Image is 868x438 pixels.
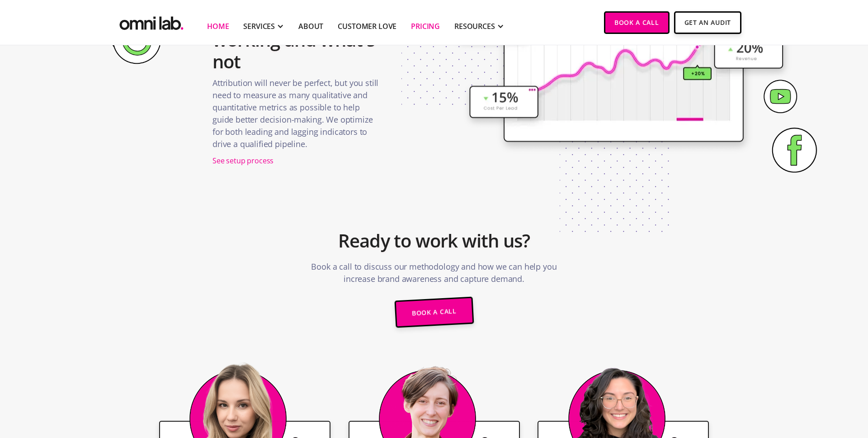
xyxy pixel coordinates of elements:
a: Book a Call [604,11,670,34]
p: Attribution will never be perfect, but you still need to measure as many qualitative and quantita... [212,77,379,155]
iframe: Chat Widget [705,333,868,438]
img: Omni Lab: B2B SaaS Demand Generation Agency [118,10,185,32]
a: About [298,21,323,32]
a: Book a call [394,297,474,328]
a: Home [207,21,229,32]
div: Chatwidget [705,333,868,438]
div: RESOURCES [454,21,495,32]
a: home [118,10,185,32]
a: Pricing [411,21,440,32]
div: SERVICES [243,21,275,32]
h2: Ready to work with us? [338,225,530,256]
a: Get An Audit [674,11,741,34]
a: Customer Love [338,21,396,32]
a: See setup process [212,155,274,167]
p: Book a call to discuss our methodology and how we can help you increase brand awareness and captu... [298,256,570,290]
